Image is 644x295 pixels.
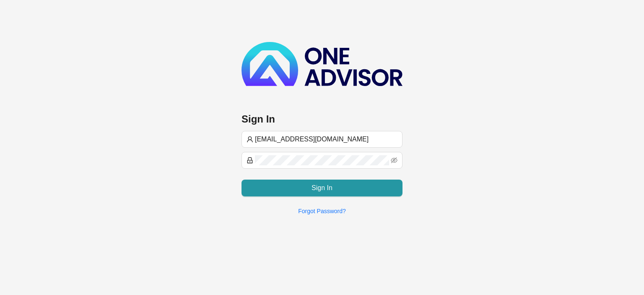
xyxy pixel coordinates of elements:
span: lock [247,157,253,164]
span: user [247,136,253,143]
h3: Sign In [241,112,402,126]
button: Sign In [241,180,402,196]
span: Sign In [312,183,332,193]
img: b89e593ecd872904241dc73b71df2e41-logo-dark.svg [241,42,402,86]
input: Username [255,134,397,144]
span: eye-invisible [391,157,397,164]
a: Forgot Password? [298,208,346,214]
